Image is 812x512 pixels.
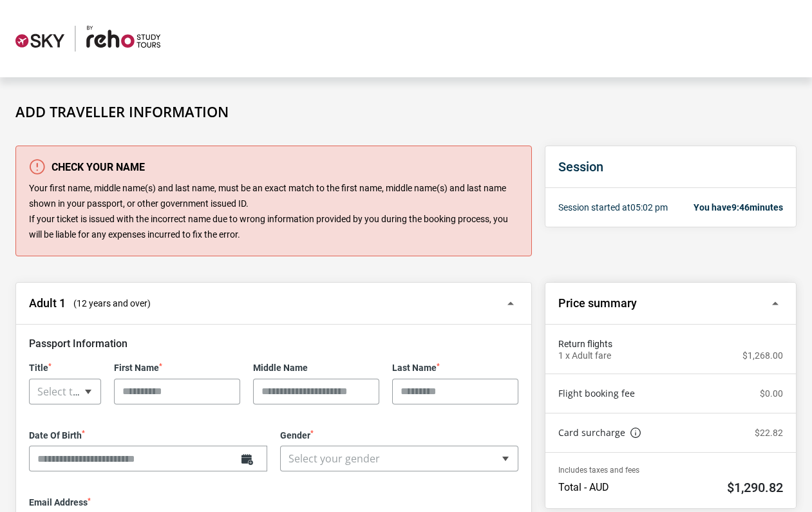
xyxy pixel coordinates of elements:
label: Last Name [392,363,518,374]
p: You have minutes [694,201,783,214]
h2: $1,290.82 [727,480,783,495]
a: Card surcharge [558,426,641,439]
h1: Add Traveller Information [15,103,797,120]
p: Session started at [558,201,668,214]
span: 05:02 pm [630,202,668,213]
label: First Name [114,363,240,374]
label: Date Of Birth [29,430,267,441]
p: $0.00 [760,388,783,399]
h2: Price summary [558,296,637,310]
span: Select your gender [281,446,518,471]
p: 1 x Adult fare [558,350,611,361]
span: Select title [37,384,88,399]
h3: Check your name [29,159,518,175]
h2: Session [558,159,783,175]
p: Total - AUD [558,481,609,494]
span: (12 years and over) [73,297,151,310]
label: Gender [280,430,518,441]
h3: Passport Information [29,337,518,350]
label: Title [29,363,101,374]
p: Includes taxes and fees [558,466,783,475]
p: Your first name, middle name(s) and last name, must be an exact match to the first name, middle n... [29,181,518,242]
button: Price summary [545,283,796,325]
span: Select title [29,379,101,404]
span: Select title [30,379,100,404]
span: Return flights [558,337,783,350]
span: Select your gender [288,451,380,466]
p: $22.82 [755,428,783,439]
label: Email Address [29,497,518,508]
span: 9:46 [732,202,750,213]
label: Middle Name [253,363,379,374]
a: Flight booking fee [558,387,635,400]
h2: Adult 1 [29,296,66,310]
button: Adult 1 (12 years and over) [16,283,531,325]
p: $1,268.00 [742,350,783,361]
span: Select your gender [280,446,518,471]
